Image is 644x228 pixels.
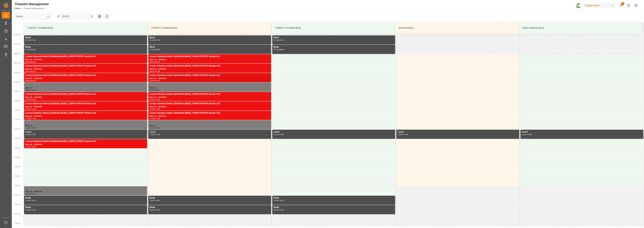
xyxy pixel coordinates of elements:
[25,55,146,58] div: Lexzau Scharbau GmbH & [DOMAIN_NAME], COMPO EXPERT Benelux N.V.
[398,134,403,135] div: 12:00
[30,99,31,100] div: -
[30,108,31,110] div: -
[14,213,21,215] span: 16:30 Hr
[576,3,581,8] img: Screenshot%202023-09-29%20at%2010.02.21.png_1712312052.png
[403,134,403,135] div: -
[14,13,52,20] input: Type to search/select
[279,200,279,201] div: -
[25,143,146,146] div: Main ref : 14050633
[155,71,155,72] div: -
[150,77,270,80] div: Main ref : 14050625
[155,209,155,211] div: -
[279,49,279,50] div: -
[279,209,284,211] div: 16:30
[274,196,394,200] div: Break
[279,200,284,201] div: 16:00
[25,45,146,49] div: Block
[150,105,270,108] div: Main ref : 14050630
[25,118,30,119] div: 11:00
[25,36,146,39] div: Block
[14,222,21,224] span: 17:00 Hr
[25,99,30,100] div: 10:00
[14,194,21,196] span: 15:30 Hr
[25,115,146,118] div: Main ref : 14050631
[60,13,90,20] input: DD.MM.YYYY
[621,2,624,5] span: 1
[25,196,146,200] div: Break
[150,209,155,211] div: 16:00
[150,58,270,61] div: Main ref : 14050621
[150,108,155,110] div: 10:30
[155,127,160,129] div: 12:00
[25,105,146,108] div: Main ref : 14050629
[150,61,155,63] div: 08:00
[25,77,146,80] div: Main ref : 14050624
[150,80,155,82] div: 09:00
[30,80,31,82] div: -
[25,61,30,63] div: 08:00
[274,45,394,49] div: Block
[30,61,31,63] div: -
[25,102,146,105] div: Lexzau Scharbau GmbH & [DOMAIN_NAME], COMPO EXPERT Benelux N.V.
[150,87,270,89] div: Main ref :
[155,200,155,201] div: -
[155,200,160,201] div: 16:00
[25,80,30,82] div: 09:00
[14,72,21,73] span: 09:00 Hr
[31,39,36,41] div: 07:30
[522,134,527,135] div: 12:00
[31,49,36,50] div: 08:00
[155,127,155,129] div: -
[150,121,270,124] div: ,
[150,36,270,39] div: Block
[30,39,31,41] div: -
[30,127,31,129] div: -
[25,64,146,68] div: Lexzau Scharbau GmbH & [DOMAIN_NAME], COMPO EXPERT Benelux N.V.
[150,25,268,31] div: Forklift 2 truckloading
[150,127,155,129] div: 11:30
[274,49,279,50] div: 07:30
[14,185,21,187] span: 15:00 Hr
[274,209,279,211] div: 16:00
[584,3,616,8] div: Compo Expert
[31,200,36,201] div: 16:00
[155,49,155,50] div: -
[403,134,408,135] div: 12:30
[150,206,270,209] div: Break
[150,196,270,200] div: Break
[31,209,36,211] div: 16:30
[155,49,160,50] div: 08:00
[31,89,36,91] div: 10:00
[25,127,30,129] div: 11:30
[150,130,270,134] div: Lunch
[25,190,146,193] div: Main ref : DEMATRA
[30,193,31,195] div: -
[45,14,50,19] button: open menu
[279,39,279,41] div: -
[150,71,155,72] div: 08:30
[155,89,155,91] div: -
[25,209,30,211] div: 16:00
[25,71,30,72] div: 08:30
[279,39,284,41] div: 07:30
[26,25,145,31] div: Forklift 1 truckloading
[31,118,36,119] div: 11:30
[25,140,146,143] div: Lexzau Scharbau GmbH & [DOMAIN_NAME], COMPO EXPERT Benelux N.V.
[31,134,36,135] div: 12:30
[274,134,279,135] div: 12:00
[31,127,36,129] div: 12:00
[30,71,31,72] div: -
[155,61,155,63] div: -
[30,49,31,50] div: -
[31,193,36,195] div: 15:30
[31,108,36,110] div: 11:00
[522,25,640,31] div: Bulk loading spare
[25,200,30,201] div: 15:30
[14,43,21,45] span: 07:30 Hr
[14,81,21,83] span: 09:30 Hr
[279,49,284,50] div: 08:00
[150,55,270,58] div: Lexzau Scharbau GmbH & [DOMAIN_NAME], COMPO EXPERT Benelux N.V.
[25,206,146,209] div: Break
[150,83,270,87] div: ,
[274,25,392,31] div: Forklift 3 truckloading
